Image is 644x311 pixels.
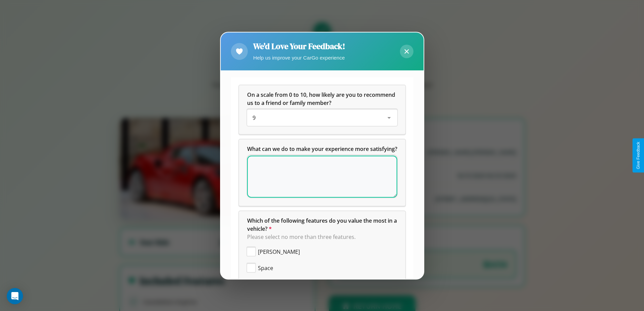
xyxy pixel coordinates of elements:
div: Open Intercom Messenger [7,288,23,304]
div: On a scale from 0 to 10, how likely are you to recommend us to a friend or family member? [247,110,397,126]
span: [PERSON_NAME] [258,248,300,256]
span: Space [258,264,273,272]
span: 9 [253,114,256,121]
span: What can we do to make your experience more satisfying? [247,145,397,153]
h5: On a scale from 0 to 10, how likely are you to recommend us to a friend or family member? [247,91,397,107]
div: Give Feedback [636,142,641,169]
span: On a scale from 0 to 10, how likely are you to recommend us to a friend or family member? [247,91,397,107]
span: Please select no more than three features. [247,233,356,241]
div: On a scale from 0 to 10, how likely are you to recommend us to a friend or family member? [239,85,405,134]
p: Help us improve your CarGo experience [253,53,345,62]
h2: We'd Love Your Feedback! [253,41,345,52]
span: Which of the following features do you value the most in a vehicle? [247,217,398,232]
